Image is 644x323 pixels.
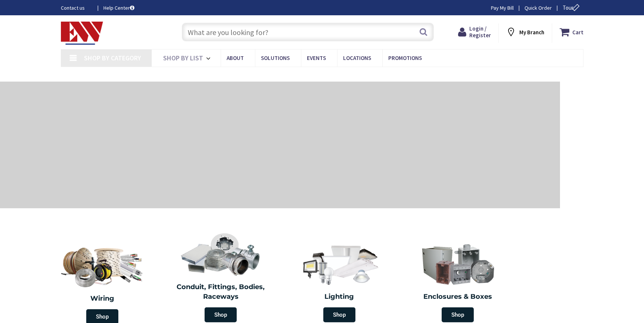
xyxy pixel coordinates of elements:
span: Shop [205,307,237,322]
a: Login / Register [458,25,491,39]
a: Help Center [103,4,134,12]
span: Shop By Category [84,54,141,62]
strong: Cart [572,25,584,39]
input: What are you looking for? [182,23,434,41]
span: Promotions [388,54,422,61]
a: Quick Order [525,4,552,12]
h2: Wiring [47,294,158,304]
span: Tour [563,4,582,11]
span: Login / Register [469,25,491,39]
img: Electrical Wholesalers, Inc. [61,22,103,45]
a: Cart [560,25,584,39]
span: Shop By List [163,54,203,62]
h2: Enclosures & Boxes [404,292,512,302]
div: My Branch [506,25,544,39]
h2: Lighting [286,292,393,302]
span: Locations [343,54,371,61]
span: Shop [442,307,474,322]
h2: Conduit, Fittings, Bodies, Raceways [167,282,275,301]
a: Pay My Bill [491,4,514,12]
a: Contact us [61,4,91,12]
span: Events [307,54,326,61]
strong: My Branch [519,29,544,36]
span: Shop [323,307,355,322]
span: About [227,54,244,61]
span: Solutions [261,54,290,61]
